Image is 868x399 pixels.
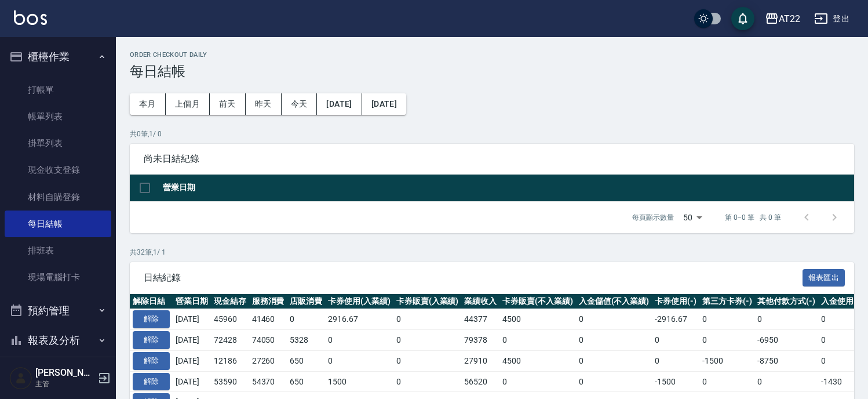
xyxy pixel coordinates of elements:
[652,330,699,351] td: 0
[576,309,652,330] td: 0
[725,212,781,223] p: 第 0–0 筆 共 0 筆
[173,294,211,309] th: 營業日期
[133,310,170,328] button: 解除
[803,269,845,287] button: 報表匯出
[652,309,699,330] td: -2916.67
[210,93,246,115] button: 前天
[461,371,499,392] td: 56520
[461,294,499,309] th: 業績收入
[249,309,287,330] td: 41460
[499,330,576,351] td: 0
[173,371,211,392] td: [DATE]
[133,352,170,370] button: 解除
[144,153,840,165] span: 尚未日結紀錄
[5,296,111,326] button: 預約管理
[576,330,652,351] td: 0
[809,8,854,30] button: 登出
[5,184,111,211] a: 材料自購登錄
[249,350,287,371] td: 27260
[287,350,325,371] td: 650
[818,294,866,309] th: 入金使用(-)
[393,309,462,330] td: 0
[325,330,393,351] td: 0
[246,93,282,115] button: 昨天
[325,350,393,371] td: 0
[249,294,287,309] th: 服務消費
[393,294,462,309] th: 卡券販賣(入業績)
[499,309,576,330] td: 4500
[499,294,576,309] th: 卡券販賣(不入業績)
[211,330,249,351] td: 72428
[130,93,166,115] button: 本月
[754,309,818,330] td: 0
[160,175,854,202] th: 營業日期
[679,202,706,233] div: 50
[130,51,854,59] h2: Order checkout daily
[754,330,818,351] td: -6950
[325,371,393,392] td: 1500
[461,330,499,351] td: 79378
[576,350,652,371] td: 0
[576,371,652,392] td: 0
[133,331,170,349] button: 解除
[754,350,818,371] td: -8750
[211,294,249,309] th: 現金結存
[779,12,800,26] div: AT22
[249,330,287,351] td: 74050
[317,93,362,115] button: [DATE]
[5,103,111,130] a: 帳單列表
[130,63,854,79] h3: 每日結帳
[287,294,325,309] th: 店販消費
[699,350,755,371] td: -1500
[461,350,499,371] td: 27910
[818,309,866,330] td: 0
[9,367,32,390] img: Person
[211,371,249,392] td: 53590
[5,325,111,356] button: 報表及分析
[35,367,94,379] h5: [PERSON_NAME]
[144,272,803,284] span: 日結紀錄
[499,350,576,371] td: 4500
[393,350,462,371] td: 0
[461,309,499,330] td: 44377
[731,7,754,30] button: save
[173,309,211,330] td: [DATE]
[803,271,845,282] a: 報表匯出
[14,10,47,25] img: Logo
[166,93,210,115] button: 上個月
[652,371,699,392] td: -1500
[282,93,318,115] button: 今天
[5,77,111,103] a: 打帳單
[5,42,111,72] button: 櫃檯作業
[818,330,866,351] td: 0
[632,212,674,223] p: 每頁顯示數量
[325,309,393,330] td: 2916.67
[133,373,170,391] button: 解除
[393,330,462,351] td: 0
[287,371,325,392] td: 650
[818,350,866,371] td: 0
[287,309,325,330] td: 0
[173,330,211,351] td: [DATE]
[5,356,111,386] button: 客戶管理
[754,371,818,392] td: 0
[652,294,699,309] th: 卡券使用(-)
[760,7,805,31] button: AT22
[499,371,576,392] td: 0
[5,130,111,157] a: 掛單列表
[362,93,406,115] button: [DATE]
[699,371,755,392] td: 0
[5,237,111,264] a: 排班表
[173,350,211,371] td: [DATE]
[576,294,652,309] th: 入金儲值(不入業績)
[652,350,699,371] td: 0
[211,350,249,371] td: 12186
[699,294,755,309] th: 第三方卡券(-)
[325,294,393,309] th: 卡券使用(入業績)
[130,294,173,309] th: 解除日結
[818,371,866,392] td: -1430
[699,330,755,351] td: 0
[5,157,111,183] a: 現金收支登錄
[130,129,854,139] p: 共 0 筆, 1 / 0
[35,379,94,389] p: 主管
